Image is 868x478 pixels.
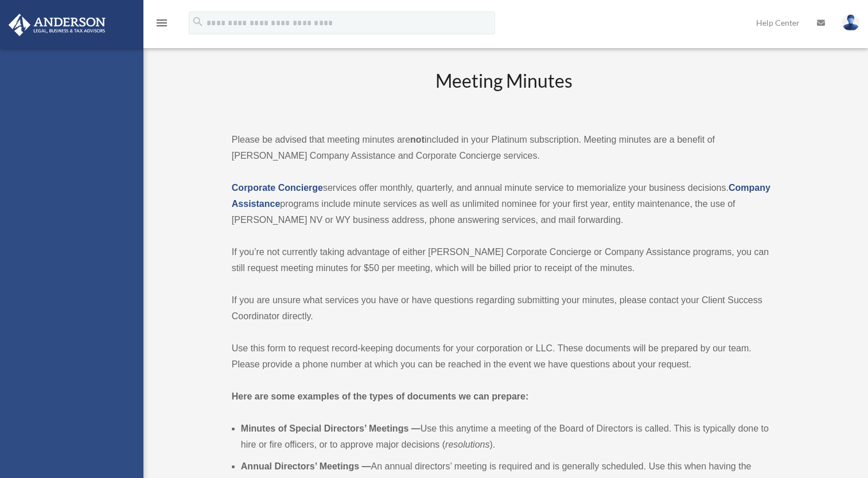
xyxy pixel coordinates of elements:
strong: Here are some examples of the types of documents we can prepare: [232,391,529,401]
li: Use this anytime a meeting of the Board of Directors is called. This is typically done to hire or... [241,421,777,453]
h2: Meeting Minutes [232,68,777,116]
p: services offer monthly, quarterly, and annual minute service to memorialize your business decisio... [232,180,777,228]
b: Minutes of Special Directors’ Meetings — [241,424,421,433]
p: Use this form to request record-keeping documents for your corporation or LLC. These documents wi... [232,340,777,373]
i: search [192,15,204,28]
img: Anderson Advisors Platinum Portal [5,14,109,36]
p: Please be advised that meeting minutes are included in your Platinum subscription. Meeting minute... [232,132,777,164]
a: menu [155,20,169,30]
p: If you are unsure what services you have or have questions regarding submitting your minutes, ple... [232,292,777,324]
a: Company Assistance [232,183,770,209]
strong: not [410,135,425,144]
em: resolutions [445,440,489,449]
i: menu [155,16,169,30]
p: If you’re not currently taking advantage of either [PERSON_NAME] Corporate Concierge or Company A... [232,244,777,276]
b: Annual Directors’ Meetings — [241,461,371,471]
img: User Pic [842,14,859,31]
a: Corporate Concierge [232,183,323,193]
